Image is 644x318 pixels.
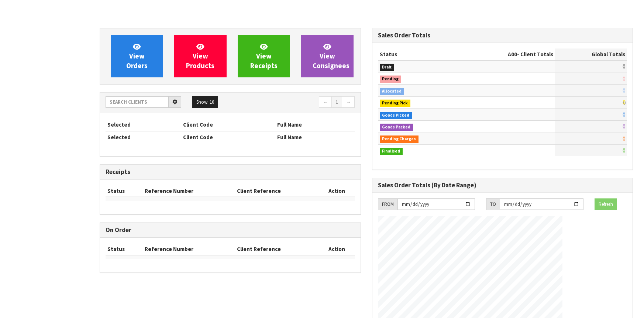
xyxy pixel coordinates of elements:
a: ViewOrders [111,35,163,77]
div: TO [486,198,500,210]
a: ← [319,96,332,108]
button: Show: 10 [192,96,218,108]
span: View Consignees [313,42,349,70]
th: - Client Totals [460,48,555,60]
th: Client Code [181,131,275,143]
span: Pending [380,76,402,83]
th: Status [106,185,143,197]
span: Goods Packed [380,124,413,131]
span: View Orders [126,42,148,70]
h3: On Order [106,227,355,234]
th: Status [378,48,460,60]
th: Full Name [275,131,355,143]
span: Goods Picked [380,112,412,119]
span: Draft [380,64,395,71]
th: Global Totals [555,48,627,60]
th: Action [319,185,355,197]
div: FROM [378,198,397,210]
span: Pending Charges [380,135,419,143]
th: Selected [106,119,181,131]
th: Selected [106,131,181,143]
input: Search clients [106,96,169,108]
span: 0 [623,75,625,82]
span: 0 [623,147,625,154]
a: ViewReceipts [238,35,290,77]
span: View Products [186,42,214,70]
span: Finalised [380,148,403,155]
span: 0 [623,87,625,94]
th: Status [106,243,143,255]
th: Action [319,243,355,255]
h3: Receipts [106,168,355,175]
span: View Receipts [250,42,278,70]
span: 0 [623,135,625,142]
h3: Sales Order Totals [378,32,627,39]
th: Full Name [275,119,355,131]
th: Client Reference [235,243,319,255]
button: Refresh [595,198,617,210]
span: Allocated [380,88,404,95]
span: 0 [623,123,625,130]
span: 0 [623,111,625,118]
nav: Page navigation [236,96,355,109]
th: Reference Number [143,185,235,197]
span: Pending Pick [380,100,411,107]
th: Client Reference [235,185,319,197]
a: 1 [331,96,342,108]
a: → [342,96,355,108]
span: 0 [623,63,625,70]
a: ViewProducts [174,35,227,77]
h3: Sales Order Totals (By Date Range) [378,182,627,189]
th: Reference Number [143,243,235,255]
span: 0 [623,99,625,106]
th: Client Code [181,119,275,131]
span: A00 [508,51,517,58]
a: ViewConsignees [301,35,354,77]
